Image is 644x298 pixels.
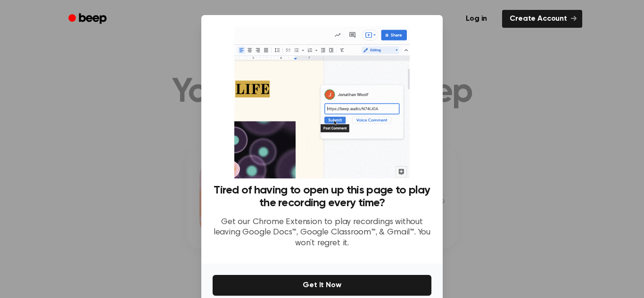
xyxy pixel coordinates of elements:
[213,275,431,296] button: Get It Now
[62,10,115,28] a: Beep
[213,217,431,249] p: Get our Chrome Extension to play recordings without leaving Google Docs™, Google Classroom™, & Gm...
[502,10,582,28] a: Create Account
[234,26,409,178] img: Beep extension in action
[456,8,496,30] a: Log in
[213,184,431,209] h3: Tired of having to open up this page to play the recording every time?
